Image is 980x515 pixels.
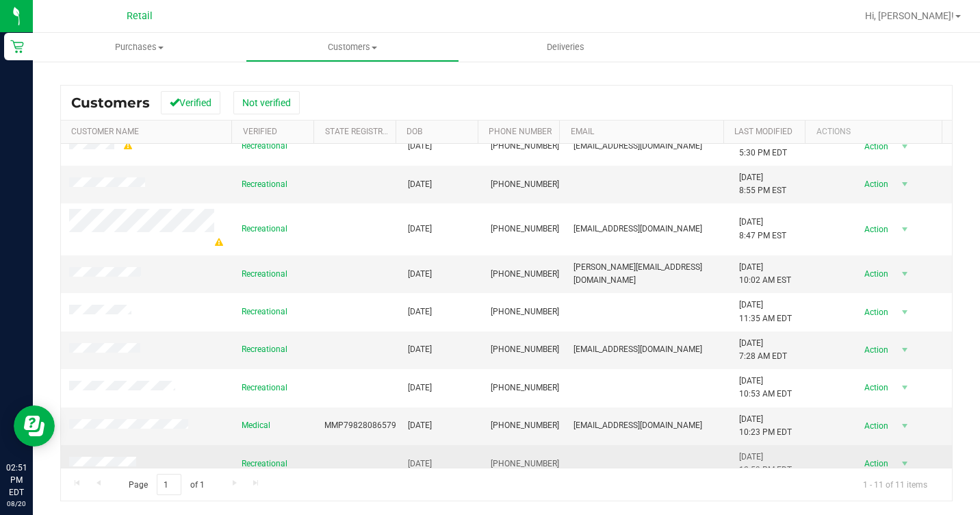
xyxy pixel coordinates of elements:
span: Action [852,378,897,397]
span: [DATE] 5:30 PM EDT [739,134,787,160]
span: [PHONE_NUMBER] [491,268,559,281]
span: [DATE] 10:02 AM EST [739,261,791,287]
span: Recreational [242,223,287,236]
span: [DATE] 8:47 PM EST [739,216,786,242]
span: [PHONE_NUMBER] [491,140,559,153]
span: [EMAIL_ADDRESS][DOMAIN_NAME] [573,343,702,356]
p: 02:51 PM EDT [6,462,27,499]
span: [EMAIL_ADDRESS][DOMAIN_NAME] [573,419,702,432]
span: Action [852,303,897,322]
a: Customers [246,33,459,62]
span: [DATE] 7:28 AM EDT [739,337,787,363]
span: select [897,303,914,322]
a: Phone Number [489,127,552,136]
span: Action [852,454,897,473]
span: select [897,454,914,473]
a: DOB [407,127,422,136]
a: Purchases [33,33,246,62]
span: Hi, [PERSON_NAME]! [865,10,954,21]
span: select [897,137,914,156]
span: [DATE] [408,343,432,356]
p: 08/20 [6,499,27,509]
a: Last Modified [734,127,792,136]
div: Actions [816,127,937,136]
span: select [897,220,914,239]
span: Recreational [242,178,287,191]
span: [EMAIL_ADDRESS][DOMAIN_NAME] [573,223,702,236]
span: select [897,416,914,436]
span: [PERSON_NAME][EMAIL_ADDRESS][DOMAIN_NAME] [573,261,723,287]
div: Warning - Level 1 [122,140,134,153]
span: Action [852,340,897,360]
div: Warning - Level 1 [213,236,225,249]
span: Action [852,416,897,436]
a: Deliveries [459,33,672,62]
span: Recreational [242,381,287,394]
span: Deliveries [528,41,603,53]
span: [EMAIL_ADDRESS][DOMAIN_NAME] [573,140,702,153]
span: [PHONE_NUMBER] [491,305,559,318]
span: Recreational [242,268,287,281]
span: select [897,378,914,397]
a: State Registry Id [325,127,397,136]
span: Action [852,220,897,239]
span: [DATE] [408,178,432,191]
span: [PHONE_NUMBER] [491,223,559,236]
span: Recreational [242,305,287,318]
span: select [897,175,914,194]
a: Verified [243,127,277,136]
span: [DATE] [408,381,432,394]
span: Customers [71,95,150,111]
iframe: Resource center [14,405,55,447]
button: Verified [161,91,220,114]
span: Action [852,264,897,284]
span: [DATE] [408,268,432,281]
span: Purchases [33,41,246,53]
span: Retail [127,10,153,22]
span: [DATE] [408,305,432,318]
span: Recreational [242,457,287,470]
span: [PHONE_NUMBER] [491,457,559,470]
input: 1 [157,474,181,495]
span: [DATE] 8:55 PM EST [739,171,786,197]
span: [PHONE_NUMBER] [491,343,559,356]
span: select [897,264,914,284]
span: [PHONE_NUMBER] [491,381,559,394]
span: Medical [242,419,270,432]
span: Page of 1 [117,474,216,495]
span: Recreational [242,343,287,356]
span: [PHONE_NUMBER] [491,419,559,432]
span: select [897,340,914,360]
span: [DATE] 10:23 PM EDT [739,413,792,439]
a: Email [571,127,594,136]
span: [DATE] [408,419,432,432]
span: [PHONE_NUMBER] [491,178,559,191]
span: MMP79828086579 [324,419,396,432]
span: [DATE] [408,223,432,236]
span: [DATE] [408,140,432,153]
button: Not verified [233,91,300,114]
span: Customers [246,41,458,53]
span: [DATE] 10:53 AM EDT [739,375,792,401]
span: [DATE] [408,457,432,470]
inline-svg: Retail [10,40,24,53]
span: Action [852,137,897,156]
span: [DATE] 11:35 AM EDT [739,299,792,325]
span: [DATE] 12:59 PM EDT [739,451,792,477]
span: 1 - 11 of 11 items [852,474,938,494]
span: Recreational [242,140,287,153]
span: Action [852,175,897,194]
a: Customer Name [71,127,139,136]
